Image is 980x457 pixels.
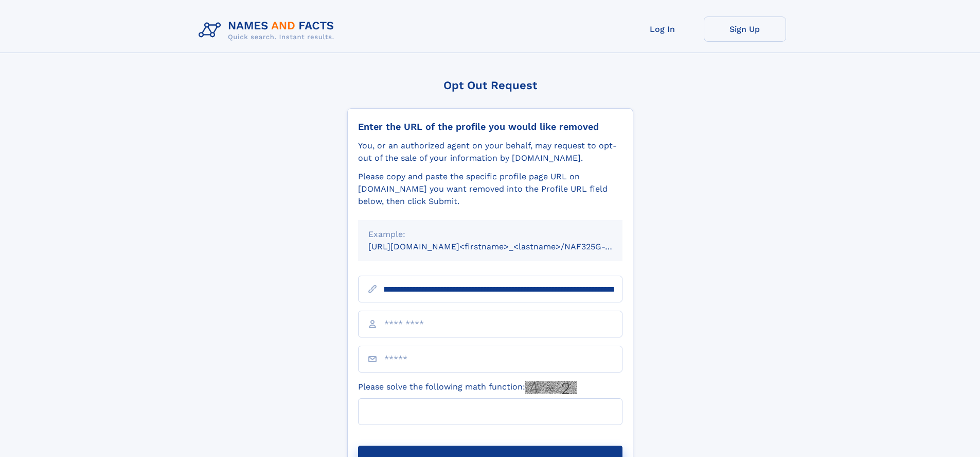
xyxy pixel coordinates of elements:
[347,79,633,92] div: Opt Out Request
[358,140,622,164] div: You, or an authorized agent on your behalf, may request to opt-out of the sale of your informatio...
[194,16,343,44] img: Logo Names and Facts
[368,228,612,241] div: Example:
[358,381,577,394] label: Please solve the following math function:
[358,121,622,132] div: Enter the URL of the profile you would like removed
[621,16,704,42] a: Log In
[368,242,642,251] small: [URL][DOMAIN_NAME]<firstname>_<lastname>/NAF325G-xxxxxxxx
[358,171,622,208] div: Please copy and paste the specific profile page URL on [DOMAIN_NAME] you want removed into the Pr...
[704,16,786,42] a: Sign Up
